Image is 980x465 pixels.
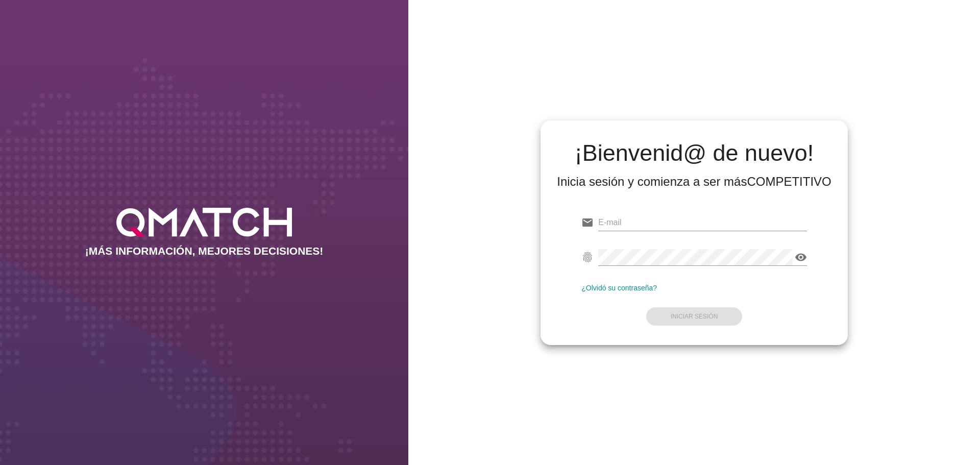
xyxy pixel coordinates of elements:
[557,174,831,190] div: Inicia sesión y comienza a ser más
[581,216,594,229] i: email
[581,251,594,263] i: fingerprint
[795,251,807,263] i: visibility
[85,245,324,257] h2: ¡MÁS INFORMACIÓN, MEJORES DECISIONES!
[557,141,831,165] h2: ¡Bienvenid@ de nuevo!
[598,214,807,231] input: E-mail
[581,284,657,292] a: ¿Olvidó su contraseña?
[747,175,831,188] strong: COMPETITIVO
